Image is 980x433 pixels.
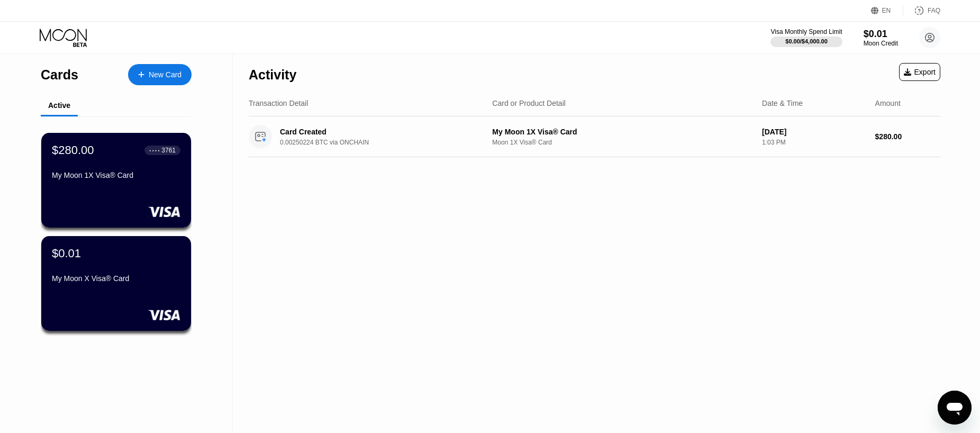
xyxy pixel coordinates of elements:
[864,29,898,47] div: $0.01Moon Credit
[52,274,180,283] div: My Moon X Visa® Card
[928,7,940,14] div: FAQ
[492,99,566,107] div: Card or Product Detail
[41,67,78,83] div: Cards
[249,116,940,157] div: Card Created0.00250224 BTC via ONCHAINMy Moon 1X Visa® CardMoon 1X Visa® Card[DATE]1:03 PM$280.00
[280,139,492,146] div: 0.00250224 BTC via ONCHAIN
[770,28,842,47] div: Visa Monthly Spend Limit$0.00/$4,000.00
[938,391,972,425] iframe: Button to launch messaging window
[149,149,160,152] div: ● ● ● ●
[52,171,180,179] div: My Moon 1X Visa® Card
[48,101,70,110] div: Active
[903,5,940,16] div: FAQ
[864,40,898,47] div: Moon Credit
[875,99,901,107] div: Amount
[280,128,477,136] div: Card Created
[249,99,308,107] div: Transaction Detail
[875,132,940,141] div: $280.00
[41,133,191,228] div: $280.00● ● ● ●3761My Moon 1X Visa® Card
[492,139,754,146] div: Moon 1X Visa® Card
[762,139,866,146] div: 1:03 PM
[882,7,891,14] div: EN
[492,128,754,136] div: My Moon 1X Visa® Card
[249,67,296,83] div: Activity
[161,147,176,154] div: 3761
[128,64,192,85] div: New Card
[785,38,828,44] div: $0.00 / $4,000.00
[904,68,936,76] div: Export
[52,143,94,157] div: $280.00
[762,99,803,107] div: Date & Time
[864,29,898,40] div: $0.01
[899,63,940,81] div: Export
[41,236,191,331] div: $0.01My Moon X Visa® Card
[149,70,182,79] div: New Card
[770,28,842,35] div: Visa Monthly Spend Limit
[762,128,866,136] div: [DATE]
[871,5,903,16] div: EN
[52,247,81,260] div: $0.01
